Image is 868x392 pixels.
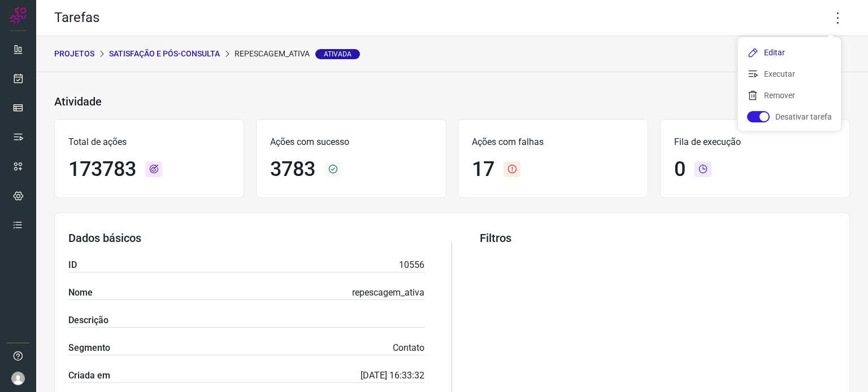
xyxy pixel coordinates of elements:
h1: 3783 [270,157,315,182]
label: ID [68,258,77,272]
p: Contato [393,341,424,355]
h2: Tarefas [54,10,99,26]
li: Executar [738,65,841,83]
p: Satisfação e Pós-Consulta [109,48,220,60]
label: Descrição [68,314,108,327]
li: Desativar tarefa [738,108,841,126]
p: [DATE] 16:33:32 [361,369,424,382]
p: Total de ações [68,135,230,149]
h1: 17 [472,157,494,182]
p: Ações com falhas [472,135,633,149]
li: Remover [738,86,841,104]
h3: Filtros [480,231,836,245]
li: Editar [738,43,841,61]
label: Criada em [68,369,110,382]
p: repescagem_ativa [235,48,360,60]
h3: Dados básicos [68,231,424,245]
p: Ações com sucesso [270,135,432,149]
h1: 173783 [68,157,136,182]
label: Nome [68,286,93,299]
p: PROJETOS [54,48,94,60]
img: Logo [10,7,27,24]
h3: Atividade [54,95,102,108]
p: Fila de execução [674,135,836,149]
img: avatar-user-boy.jpg [11,372,25,385]
label: Segmento [68,341,110,355]
h1: 0 [674,157,685,182]
p: repescagem_ativa [352,286,424,299]
p: 10556 [399,258,424,272]
span: Ativada [315,49,360,59]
